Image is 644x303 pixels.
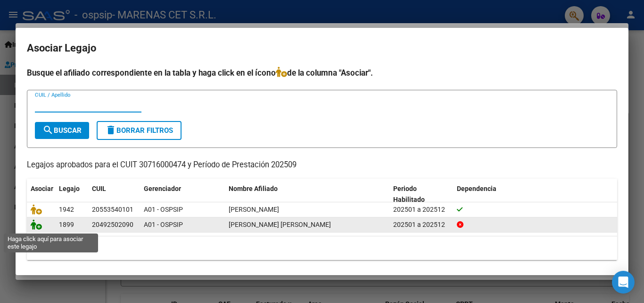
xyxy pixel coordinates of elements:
div: 202501 a 202512 [393,204,449,215]
button: Buscar [35,122,89,139]
span: Nombre Afiliado [229,185,278,192]
span: CUIL [92,185,106,192]
span: MAMANI ENZO TOMAS [229,221,331,228]
span: 1899 [59,221,74,228]
mat-icon: delete [105,124,116,136]
div: 20553540101 [92,204,133,215]
div: Open Intercom Messenger [612,271,635,294]
span: A01 - OSPSIP [144,221,183,228]
span: Periodo Habilitado [393,185,425,203]
span: ORELLANA LUCAS IAN [229,206,279,213]
span: Legajo [59,185,80,192]
datatable-header-cell: CUIL [88,179,140,210]
datatable-header-cell: Asociar [27,179,55,210]
span: Gerenciador [144,185,181,192]
span: Buscar [42,126,82,135]
datatable-header-cell: Dependencia [453,179,618,210]
div: 202501 a 202512 [393,219,449,230]
span: Asociar [31,185,53,192]
datatable-header-cell: Gerenciador [140,179,225,210]
datatable-header-cell: Legajo [55,179,88,210]
span: A01 - OSPSIP [144,206,183,213]
datatable-header-cell: Periodo Habilitado [389,179,453,210]
span: Borrar Filtros [105,126,173,135]
h2: Asociar Legajo [27,39,617,57]
span: Dependencia [457,185,496,192]
button: Borrar Filtros [97,121,182,140]
p: Legajos aprobados para el CUIT 30716000474 y Período de Prestación 202509 [27,159,617,171]
datatable-header-cell: Nombre Afiliado [225,179,389,210]
mat-icon: search [42,124,54,136]
span: 1942 [59,206,74,213]
div: 20492502090 [92,219,133,230]
h4: Busque el afiliado correspondiente en la tabla y haga click en el ícono de la columna "Asociar". [27,67,617,79]
div: 2 registros [27,236,617,260]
